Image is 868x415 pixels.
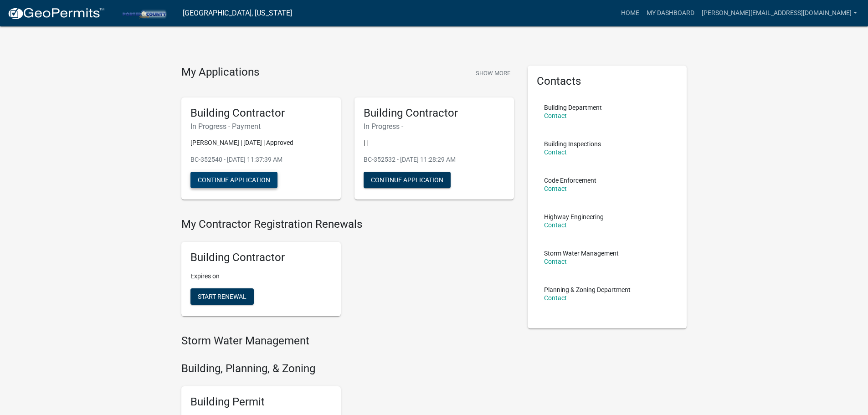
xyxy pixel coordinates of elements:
[181,362,514,375] h4: Building, Planning, & Zoning
[364,138,505,148] p: | |
[544,112,567,119] a: Contact
[364,107,505,120] h5: Building Contractor
[190,138,332,148] p: [PERSON_NAME] | [DATE] | Approved
[190,288,254,305] button: Start Renewal
[544,177,596,184] p: Code Enforcement
[181,218,514,231] h4: My Contractor Registration Renewals
[643,5,698,22] a: My Dashboard
[190,395,332,409] h5: Building Permit
[544,221,567,229] a: Contact
[190,251,332,264] h5: Building Contractor
[544,214,604,220] p: Highway Engineering
[364,172,451,188] button: Continue Application
[198,293,247,300] span: Start Renewal
[190,155,332,164] p: BC-352540 - [DATE] 11:37:39 AM
[544,258,567,265] a: Contact
[544,185,567,192] a: Contact
[190,122,332,131] h6: In Progress - Payment
[112,7,175,19] img: Porter County, Indiana
[364,155,505,164] p: BC-352532 - [DATE] 11:28:29 AM
[181,334,514,348] h4: Storm Water Management
[364,122,505,131] h6: In Progress -
[544,294,567,302] a: Contact
[544,104,602,111] p: Building Department
[181,66,259,79] h4: My Applications
[544,149,567,156] a: Contact
[544,141,601,147] p: Building Inspections
[183,5,292,21] a: [GEOGRAPHIC_DATA], [US_STATE]
[472,66,514,81] button: Show More
[544,250,619,256] p: Storm Water Management
[190,272,332,281] p: Expires on
[537,75,678,88] h5: Contacts
[190,172,277,188] button: Continue Application
[698,5,861,22] a: [PERSON_NAME][EMAIL_ADDRESS][DOMAIN_NAME]
[190,107,332,120] h5: Building Contractor
[617,5,643,22] a: Home
[544,287,631,293] p: Planning & Zoning Department
[181,218,514,323] wm-registration-list-section: My Contractor Registration Renewals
